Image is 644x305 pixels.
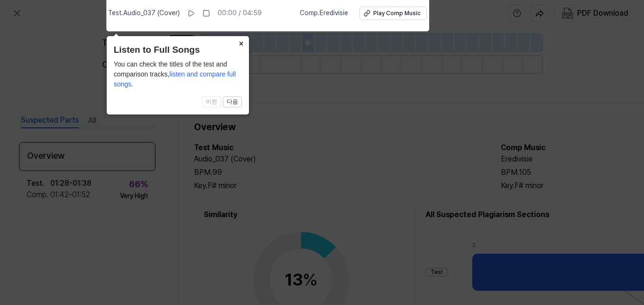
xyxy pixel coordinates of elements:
[114,59,242,89] div: You can check the titles of the test and comparison tracks,
[373,10,421,18] div: Play Comp Music
[234,36,249,49] button: Close
[108,9,180,18] span: Test . Audio_037 (Cover)
[359,7,427,20] button: Play Comp Music
[218,9,262,18] div: 00:00 / 04:59
[300,9,348,18] span: Comp . Eredivisie
[114,43,242,57] header: Listen to Full Songs
[223,96,242,108] button: 다음
[114,70,236,88] span: listen and compare full songs.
